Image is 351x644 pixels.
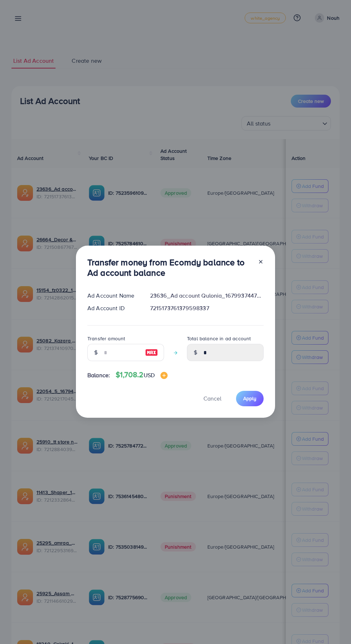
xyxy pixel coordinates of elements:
span: Apply [243,395,256,402]
label: Transfer amount [87,335,125,342]
img: image [160,372,168,379]
img: image [145,348,158,357]
span: Cancel [203,394,221,402]
span: Balance: [87,371,110,379]
div: Ad Account Name [82,292,144,300]
div: Ad Account ID [82,304,144,312]
div: 7215173761379598337 [144,304,269,312]
h3: Transfer money from Ecomdy balance to Ad account balance [87,257,252,278]
h4: $1,708.2 [116,370,168,379]
button: Apply [236,391,264,406]
label: Total balance in ad account [187,335,251,342]
button: Cancel [194,391,230,406]
div: 23636_Ad account Qulonia_1679937447297 [144,292,269,300]
span: USD [144,371,155,379]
